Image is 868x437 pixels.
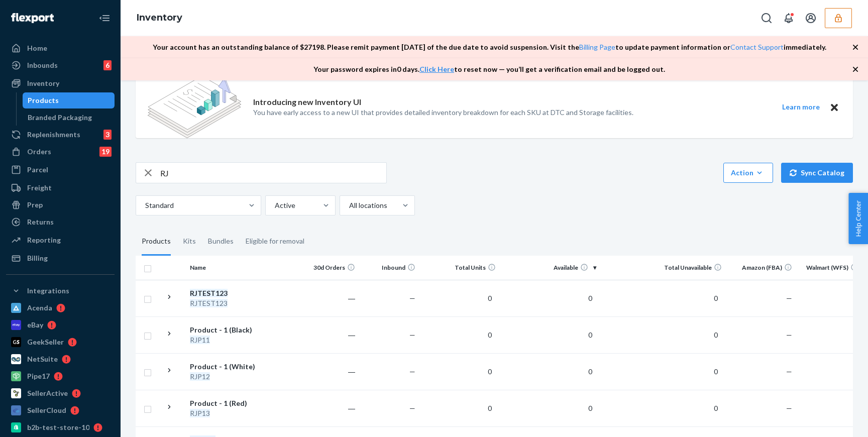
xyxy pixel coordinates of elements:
a: b2b-test-store-10 [6,419,115,435]
div: Replenishments [27,130,80,140]
a: Inventory [137,12,182,23]
span: 0 [710,331,722,339]
a: Billing [6,250,115,266]
ol: breadcrumbs [129,4,190,33]
div: SellerCloud [27,405,66,415]
button: Help Center [848,193,868,244]
a: Billing Page [579,43,615,51]
a: eBay [6,317,115,333]
td: ― [299,280,359,316]
span: 0 [584,367,596,376]
th: Walmart (WFS) [796,256,866,280]
th: 30d Orders [299,256,359,280]
a: Inbounds6 [6,57,115,73]
span: 0 [710,404,722,412]
div: GeekSeller [27,337,64,347]
span: — [409,331,415,339]
span: — [786,294,792,302]
span: 0 [584,404,596,412]
p: You have early access to a new UI that provides detailed inventory breakdown for each SKU at DTC ... [253,107,633,118]
span: — [786,331,792,339]
span: 0 [710,294,722,302]
div: Returns [27,217,54,227]
a: Orders19 [6,144,115,160]
span: — [852,367,858,376]
div: Products [28,95,59,105]
span: — [852,331,858,339]
div: Freight [27,183,52,193]
div: Product - 1 (Black) [190,325,295,335]
span: 0 [484,294,496,302]
span: — [786,367,792,376]
a: SellerCloud [6,402,115,418]
div: Product - 1 (White) [190,362,295,372]
a: Inventory [6,75,115,91]
div: Orders [27,147,51,157]
input: Standard [144,200,145,210]
a: Contact Support [730,43,784,51]
th: Inbound [359,256,419,280]
a: Pipe17 [6,368,115,384]
a: Prep [6,197,115,213]
div: Inventory [27,78,59,88]
em: RJP13 [190,409,210,417]
em: RJTEST123 [190,289,228,297]
div: Parcel [27,165,48,175]
div: Branded Packaging [28,113,92,123]
div: 19 [99,147,112,157]
div: NetSuite [27,354,58,364]
span: — [786,404,792,412]
div: Prep [27,200,43,210]
td: ― [299,390,359,426]
p: Your account has an outstanding balance of $ 27198 . Please remit payment [DATE] of the due date ... [153,42,826,52]
span: 0 [584,331,596,339]
span: 0 [584,294,596,302]
div: 3 [103,130,112,140]
span: 0 [484,331,496,339]
div: Pipe17 [27,371,50,381]
div: SellerActive [27,388,68,398]
em: RJTEST123 [190,299,228,307]
button: Learn more [776,101,826,114]
span: — [409,367,415,376]
span: 0 [484,367,496,376]
a: SellerActive [6,385,115,401]
div: b2b-test-store-10 [27,422,89,432]
a: Home [6,40,115,56]
th: Name [186,256,299,280]
a: Freight [6,180,115,196]
div: Home [27,43,47,53]
button: Open notifications [779,8,799,28]
span: — [852,294,858,302]
div: Acenda [27,303,52,313]
em: RJP11 [190,336,210,344]
input: Search inventory by name or sku [160,163,386,183]
a: Click Here [419,65,454,73]
img: new-reports-banner-icon.82668bd98b6a51aee86340f2a7b77ae3.png [148,76,241,138]
div: 6 [103,60,112,70]
input: All locations [348,200,349,210]
p: Your password expires in 0 days . to reset now — you’ll get a verification email and be logged out. [313,64,665,74]
a: Branded Packaging [23,110,115,126]
a: Products [23,92,115,108]
span: 0 [710,367,722,376]
em: RJP12 [190,372,210,381]
th: Available [500,256,600,280]
div: Action [731,168,766,178]
p: Introducing new Inventory UI [253,96,361,108]
td: ― [299,353,359,390]
span: — [409,404,415,412]
a: NetSuite [6,351,115,367]
button: Open Search Box [756,8,777,28]
span: 0 [484,404,496,412]
span: — [409,294,415,302]
a: Replenishments3 [6,127,115,143]
div: Inbounds [27,60,58,70]
img: Flexport logo [11,13,54,23]
th: Amazon (FBA) [726,256,796,280]
a: Returns [6,214,115,230]
th: Total Unavailable [600,256,726,280]
button: Open account menu [801,8,821,28]
button: Integrations [6,283,115,299]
